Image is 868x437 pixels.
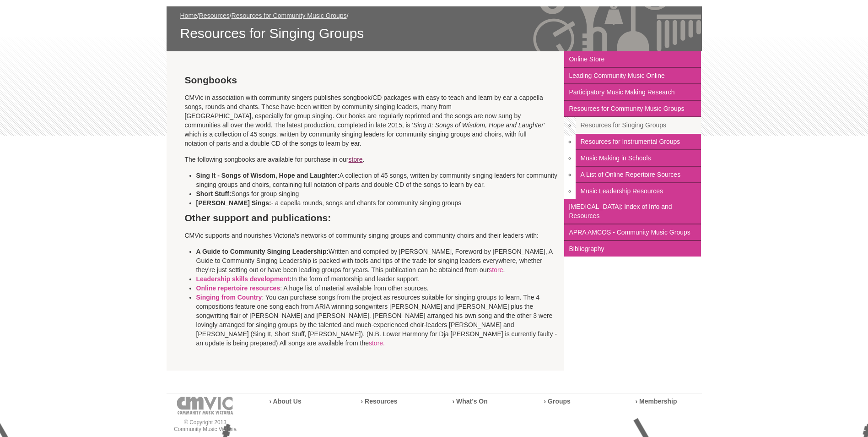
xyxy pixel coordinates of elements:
[185,155,546,164] p: The following songbooks are available for purchase in our .
[576,117,701,134] a: Resources for Singing Groups
[636,398,677,405] a: › Membership
[361,398,398,405] a: › Resources
[180,25,688,42] span: Resources for Singing Groups
[576,167,701,183] a: A List of Online Repertoire Sources
[564,84,701,101] a: Participatory Music Making Research
[564,68,701,84] a: Leading Community Music Online
[180,12,197,19] a: Home
[196,275,290,283] a: Leadership skills development
[453,398,488,405] a: › What’s On
[196,172,340,179] strong: Sing It - Songs of Wisdom, Hope and Laughter:
[196,294,262,301] a: Singing from Country
[167,419,244,433] p: © Copyright 2013 Community Music Victoria
[564,101,701,117] a: Resources for Community Music Groups
[196,275,292,283] strong: :
[349,156,363,163] a: store
[196,274,558,284] li: In the form of mentorship and leader support.
[576,183,701,199] a: Music Leadership Resources
[196,248,329,255] strong: A Guide to Community Singing Leadership:
[196,293,558,348] li: : You can purchase songs from the project as resources suitable for singing groups to learn. The ...
[196,199,271,207] strong: [PERSON_NAME] Sings:
[564,241,701,257] a: Bibliography
[185,93,546,148] p: CMVic in association with community singers publishes songbook/CD packages with easy to teach and...
[185,231,546,240] p: CMVic supports and nourishes Victoria’s networks of community singing groups and community choirs...
[564,51,701,68] a: Online Store
[180,11,688,42] div: / / /
[413,121,544,129] em: Sing It: Songs of Wisdom, Hope and Laughter
[232,12,347,19] a: Resources for Community Music Groups
[196,284,558,293] li: : A huge list of material available from other sources.
[177,397,233,415] img: cmvic-logo-footer.png
[489,266,503,273] a: store
[196,189,558,198] li: Songs for group singing
[576,150,701,167] a: Music Making in Schools
[185,171,546,224] h3: Other support and publications:
[196,247,558,274] li: Written and compiled by [PERSON_NAME], Foreword by [PERSON_NAME], A Guide to Community Singing Le...
[199,12,230,19] a: Resources
[196,284,280,292] a: Online repertoire resources
[564,199,701,224] a: [MEDICAL_DATA]: Index of Info and Resources
[196,190,232,197] strong: Short Stuff:
[564,224,701,241] a: APRA AMCOS - Community Music Groups
[185,74,546,86] h3: Songbooks
[196,171,558,189] li: A collection of 45 songs, written by community singing leaders for community singing groups and c...
[544,398,571,405] a: › Groups
[576,134,701,150] a: Resources for Instrumental Groups
[270,398,302,405] a: › About Us
[369,339,385,347] a: store.
[196,198,558,208] li: - a capella rounds, songs and chants for community singing groups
